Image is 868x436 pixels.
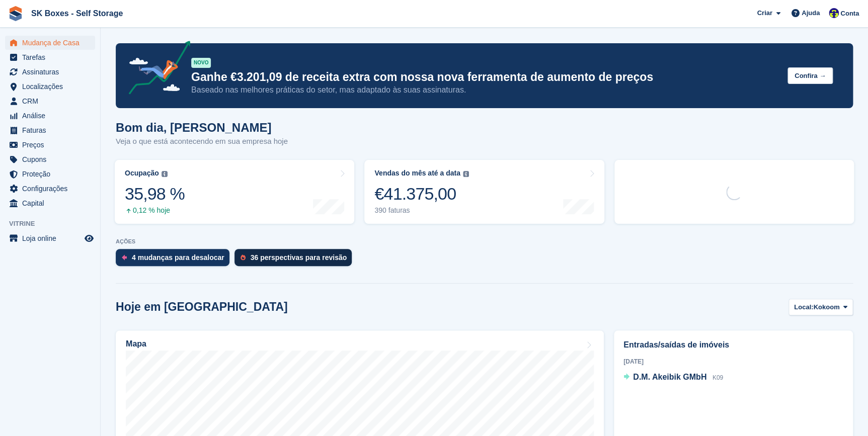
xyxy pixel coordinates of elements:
[5,65,95,79] a: menu
[22,94,83,108] span: CRM
[813,302,839,312] span: Kokoom
[463,171,469,177] img: icon-info-grey-7440780725fd019a000dd9b08b2336e03edf1995a4989e88bcd33f0948082b44.svg
[125,184,185,204] div: 35,98 %
[713,374,723,381] span: K09
[5,167,95,181] a: menu
[22,123,83,137] span: Faturas
[116,136,288,147] p: Veja o que está acontecendo em sua empresa hoje
[191,70,779,84] p: Ganhe €3.201,09 de receita extra com nossa nova ferramenta de aumento de preços
[5,152,95,166] a: menu
[374,206,468,215] div: 390 faturas
[5,109,95,123] a: menu
[126,339,146,348] h2: Mapa
[5,138,95,152] a: menu
[162,171,168,177] img: icon-info-grey-7440780725fd019a000dd9b08b2336e03edf1995a4989e88bcd33f0948082b44.svg
[22,50,83,64] span: Tarefas
[5,79,95,94] a: menu
[251,253,347,261] div: 36 perspectivas para revisão
[22,36,83,50] span: Mudança de Casa
[794,302,813,312] span: Local:
[125,169,159,178] div: Ocupação
[5,50,95,64] a: menu
[5,231,95,245] a: menu
[241,254,246,260] img: prospect-51fa495bee0391a8d652442698ab0144808aea92771e9ea1ae160a38d050c398.svg
[788,299,853,315] button: Local: Kokoom
[122,254,127,260] img: move_outs_to_deallocate_icon-f764333ba52eb49d3ac5e1228854f67142a1ed5810a6f6cc68b1a99e826820c5.svg
[125,206,185,215] div: 0,12 % hoje
[191,58,211,68] div: NOVO
[22,167,83,181] span: Proteção
[116,121,288,134] h1: Bom dia, [PERSON_NAME]
[22,65,83,79] span: Assinaturas
[757,8,772,18] span: Criar
[22,152,83,166] span: Cupons
[623,357,843,366] div: [DATE]
[234,249,357,271] a: 36 perspectivas para revisão
[116,300,288,314] h2: Hoje em [GEOGRAPHIC_DATA]
[5,196,95,210] a: menu
[802,8,820,18] span: Ajuda
[5,36,95,50] a: menu
[5,182,95,196] a: menu
[22,182,83,196] span: Configurações
[27,5,127,22] a: SK Boxes - Self Storage
[22,109,83,123] span: Análise
[787,67,833,84] button: Confira →
[22,138,83,152] span: Preços
[840,9,859,19] span: Conta
[623,371,723,384] a: D.M. Akeibik GMbH K09
[83,232,95,244] a: Loja de pré-visualização
[623,339,843,351] h2: Entradas/saídas de imóveis
[22,196,83,210] span: Capital
[115,160,354,224] a: Ocupação 35,98 % 0,12 % hoje
[116,238,853,245] p: AÇÕES
[22,231,83,245] span: Loja online
[5,123,95,137] a: menu
[374,169,460,178] div: Vendas do mês até a data
[5,94,95,108] a: menu
[8,6,23,21] img: stora-icon-8386f47178a22dfd0bd8f6a31ec36ba5ce8667c1dd55bd0f319d3a0aa187defe.svg
[9,219,100,229] span: Vitrine
[364,160,604,224] a: Vendas do mês até a data €41.375,00 390 faturas
[633,373,706,381] span: D.M. Akeibik GMbH
[374,184,468,204] div: €41.375,00
[132,253,224,261] div: 4 mudanças para desalocar
[829,8,839,18] img: Rita Ferreira
[116,249,234,271] a: 4 mudanças para desalocar
[22,79,83,94] span: Localizações
[191,84,779,96] p: Baseado nas melhores práticas do setor, mas adaptado às suas assinaturas.
[120,41,191,98] img: price-adjustments-announcement-icon-8257ccfd72463d97f412b2fc003d46551f7dbcb40ab6d574587a9cd5c0d94...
